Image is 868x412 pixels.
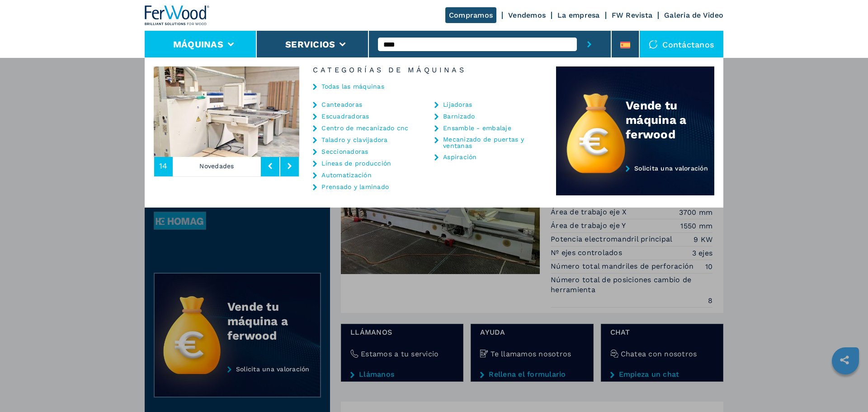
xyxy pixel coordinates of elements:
a: Automatización [321,172,372,178]
h6: Categorías de máquinas [299,66,556,74]
div: Contáctanos [640,31,723,58]
a: Canteadoras [321,101,362,108]
a: Taladro y clavijadora [321,137,387,143]
a: Ensamble - embalaje [443,125,511,131]
a: Mecanizado de puertas y ventanas [443,136,533,149]
img: Contáctanos [649,40,658,49]
a: Compramos [445,7,496,23]
a: Centro de mecanizado cnc [321,125,408,131]
a: Solicita una valoración [556,165,714,196]
a: Aspiración [443,154,477,160]
button: Máquinas [173,39,223,50]
img: image [154,66,299,157]
p: Novedades [173,156,261,176]
div: Vende tu máquina a ferwood [626,98,714,142]
a: Lijadoras [443,101,472,108]
img: Ferwood [145,5,210,25]
a: FW Revista [612,11,653,19]
a: Líneas de producción [321,160,391,166]
a: La empresa [557,11,600,19]
a: Seccionadoras [321,148,368,155]
a: Escuadradoras [321,113,369,119]
a: Galeria de Video [664,11,723,19]
button: submit-button [577,31,602,58]
a: Todas las máquinas [321,83,384,90]
a: Barnizado [443,113,475,119]
img: image [299,66,445,157]
span: 14 [159,162,168,170]
button: Servicios [285,39,335,50]
a: Prensado y laminado [321,184,389,190]
a: Vendemos [508,11,546,19]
